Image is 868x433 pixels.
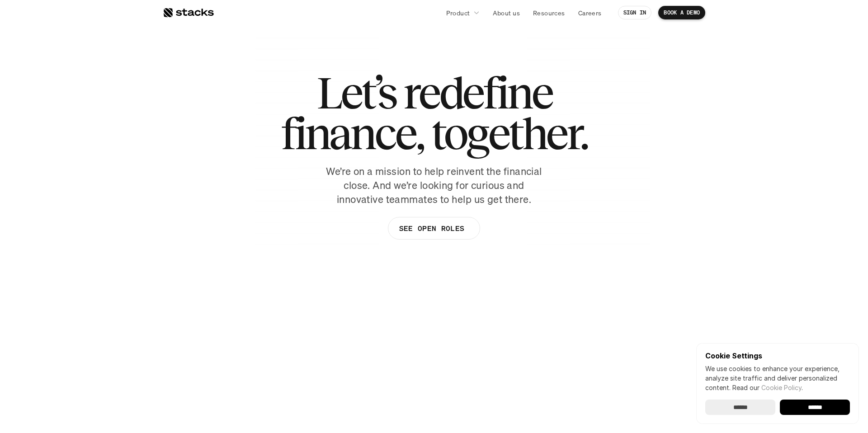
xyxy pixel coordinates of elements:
p: SEE OPEN ROLES [399,222,464,235]
a: BOOK A DEMO [658,6,705,19]
p: SIGN IN [623,9,646,16]
p: Careers [578,8,602,18]
p: Resources [533,8,565,18]
p: Cookie Settings [705,352,850,359]
a: Cookie Policy [761,384,802,391]
p: We’re on a mission to help reinvent the financial close. And we’re looking for curious and innova... [321,165,547,206]
p: Product [446,8,470,18]
p: BOOK A DEMO [664,9,700,16]
a: Careers [573,5,607,21]
h1: Let’s redefine finance, together. [281,72,587,154]
a: SIGN IN [618,6,652,19]
a: Resources [528,5,571,21]
p: About us [493,8,520,18]
a: About us [487,5,525,21]
span: Read our . [732,384,803,391]
a: SEE OPEN ROLES [388,217,480,240]
p: We use cookies to enhance your experience, analyze site traffic and deliver personalized content. [705,364,850,392]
